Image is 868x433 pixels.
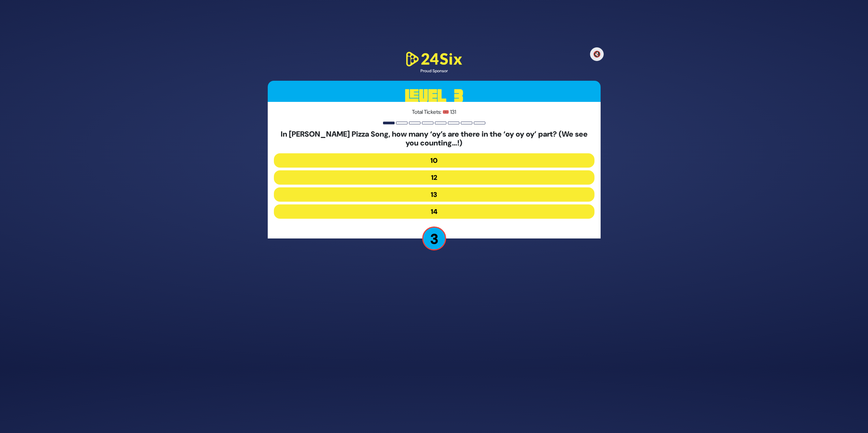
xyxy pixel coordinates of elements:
[403,68,465,74] div: Proud Sponsor
[274,108,594,116] p: Total Tickets: 🎟️ 131
[274,170,594,185] button: 12
[274,187,594,202] button: 13
[274,204,594,219] button: 14
[590,47,604,61] button: 🔇
[274,130,594,148] h5: In [PERSON_NAME] Pizza Song, how many ‘oy’s are there in the ‘oy oy oy’ part? (We see you countin...
[268,81,601,111] h3: Level 3
[422,227,446,250] p: 3
[403,50,465,68] img: 24Six
[274,153,594,168] button: 10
